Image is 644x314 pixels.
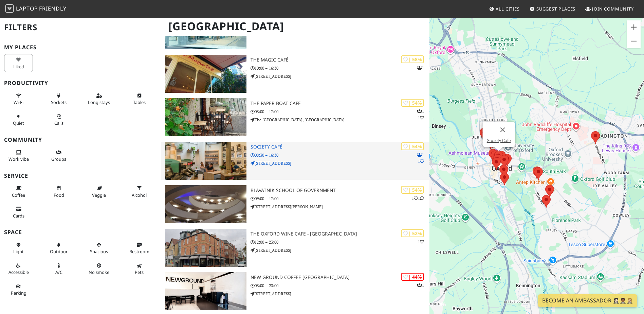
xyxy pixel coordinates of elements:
span: Friendly [39,5,66,12]
p: [STREET_ADDRESS] [251,291,429,297]
p: 08:00 – 23:00 [251,282,429,289]
span: Suggest Places [536,6,576,12]
h3: New Ground Coffee [GEOGRAPHIC_DATA] [251,275,429,280]
span: Video/audio calls [54,120,63,126]
h2: Filters [4,17,157,38]
h1: [GEOGRAPHIC_DATA] [163,17,428,36]
button: Outdoor [44,239,73,257]
h3: Community [4,137,157,143]
button: Light [4,239,33,257]
a: LaptopFriendly LaptopFriendly [5,3,67,15]
div: | 44% [401,273,424,281]
a: All Cities [486,3,522,15]
h3: Space [4,229,157,235]
p: 1 1 [417,108,424,121]
button: Calls [44,111,73,129]
a: The Magic Café | 58% 1 The Magic Café 10:00 – 16:30 [STREET_ADDRESS] [161,55,429,93]
button: Tables [125,90,154,108]
button: Veggie [85,182,113,200]
p: 10:00 – 16:30 [251,65,429,71]
h3: Society Café [251,144,429,150]
p: 08:30 – 16:30 [251,152,429,158]
a: Suggest Places [527,3,578,15]
div: | 54% [401,99,424,107]
p: [STREET_ADDRESS] [251,160,429,167]
p: 12:00 – 23:00 [251,239,429,245]
button: Long stays [85,90,113,108]
img: The Oxford Wine Cafe - Jericho [165,229,246,267]
span: Air conditioned [55,269,62,275]
span: Accessible [8,269,29,275]
button: Groups [44,147,73,165]
span: All Cities [496,6,520,12]
span: Outdoor area [50,248,68,255]
button: Food [44,182,73,200]
button: Zoom out [627,34,641,48]
button: Zoom in [627,20,641,34]
div: | 58% [401,55,424,63]
img: LaptopFriendly [5,4,14,13]
a: Join Community [583,3,637,15]
button: Quiet [4,111,33,129]
button: Coffee [4,182,33,200]
span: Alcohol [132,192,147,198]
a: Become an Ambassador 🤵🏻‍♀️🤵🏾‍♂️🤵🏼‍♀️ [538,294,637,307]
p: 1 1 [417,152,424,164]
span: Credit cards [13,213,24,219]
h3: Service [4,173,157,179]
button: Work vibe [4,147,33,165]
button: Restroom [125,239,154,257]
span: Coffee [12,192,25,198]
span: Quiet [13,120,24,126]
h3: Blavatnik School of Government [251,188,429,193]
img: New Ground Coffee Oxford [165,272,246,310]
p: 08:00 – 17:00 [251,108,429,115]
p: [STREET_ADDRESS] [251,73,429,80]
button: Wi-Fi [4,90,33,108]
span: Parking [11,290,26,296]
button: Alcohol [125,182,154,200]
span: Work-friendly tables [133,99,146,105]
button: Close [494,122,511,138]
div: | 54% [401,186,424,194]
button: Accessible [4,260,33,278]
span: Spacious [90,248,108,255]
a: Blavatnik School of Government | 54% 11 Blavatnik School of Government 09:00 – 17:00 [STREET_ADDR... [161,185,429,223]
span: Food [54,192,64,198]
span: Join Community [592,6,634,12]
a: The Paper Boat Cafe | 54% 11 The Paper Boat Cafe 08:00 – 17:00 The [GEOGRAPHIC_DATA], [GEOGRAPHIC... [161,98,429,136]
span: Veggie [92,192,106,198]
h3: The Magic Café [251,57,429,63]
span: Smoke free [89,269,109,275]
span: Group tables [51,156,66,162]
h3: My Places [4,44,157,51]
button: Pets [125,260,154,278]
a: The Oxford Wine Cafe - Jericho | 52% 1 The Oxford Wine Cafe - [GEOGRAPHIC_DATA] 12:00 – 23:00 [ST... [161,229,429,267]
button: Cards [4,203,33,221]
div: | 54% [401,142,424,150]
button: Parking [4,281,33,299]
p: 09:00 – 17:00 [251,195,429,202]
span: People working [8,156,29,162]
button: Spacious [85,239,113,257]
p: [STREET_ADDRESS][PERSON_NAME] [251,204,429,210]
span: Pet friendly [135,269,144,275]
button: Sockets [44,90,73,108]
img: The Paper Boat Cafe [165,98,246,136]
span: Stable Wi-Fi [14,99,23,105]
button: A/C [44,260,73,278]
span: Natural light [13,248,24,255]
button: No smoke [85,260,113,278]
h3: Productivity [4,80,157,86]
h3: The Oxford Wine Cafe - [GEOGRAPHIC_DATA] [251,231,429,237]
img: Society Café [165,142,246,180]
p: 1 [418,239,424,245]
p: 1 [417,282,424,289]
p: The [GEOGRAPHIC_DATA], [GEOGRAPHIC_DATA] [251,117,429,123]
span: Restroom [129,248,149,255]
a: Society Café | 54% 11 Society Café 08:30 – 16:30 [STREET_ADDRESS] [161,142,429,180]
p: 1 1 [412,195,424,202]
img: The Magic Café [165,55,246,93]
p: 1 [417,65,424,71]
a: Society Café [486,138,511,143]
